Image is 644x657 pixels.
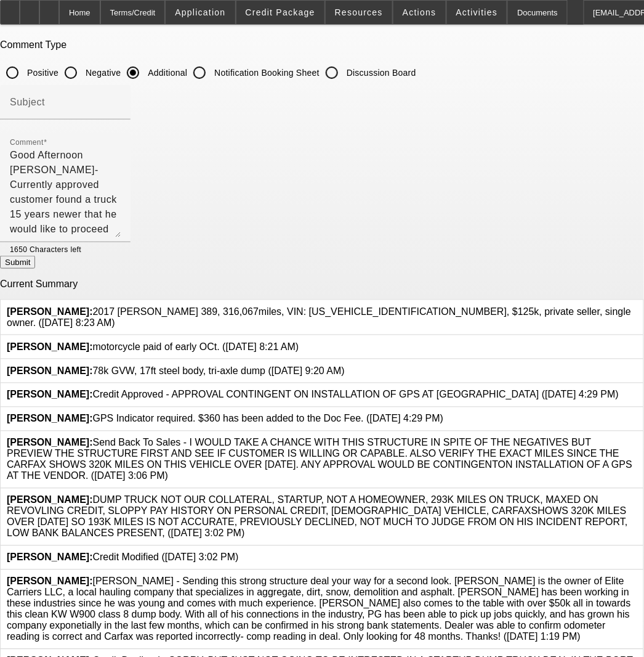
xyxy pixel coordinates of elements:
[393,1,446,24] button: Actions
[145,67,187,79] label: Additional
[7,414,93,424] b: [PERSON_NAME]:
[326,1,392,24] button: Resources
[7,365,93,376] b: [PERSON_NAME]:
[175,7,225,17] span: Application
[456,7,498,17] span: Activities
[7,390,619,400] span: Credit Approved - APPROVAL CONTINGENT ON INSTALLATION OF GPS AT [GEOGRAPHIC_DATA] ([DATE] 4:29 PM)
[236,1,324,24] button: Credit Package
[7,306,93,317] b: [PERSON_NAME]:
[166,1,235,24] button: Application
[7,552,93,563] b: [PERSON_NAME]:
[7,552,239,563] span: Credit Modified ([DATE] 3:02 PM)
[7,495,628,539] span: DUMP TRUCK NOT OUR COLLATERAL, STARTUP, NOT A HOMEOWNER, 293K MILES ON TRUCK, MAXED ON REVOVLING ...
[344,67,416,79] label: Discussion Board
[447,1,507,24] button: Activities
[335,7,383,17] span: Resources
[212,67,320,79] label: Notification Booking Sheet
[7,495,93,505] b: [PERSON_NAME]:
[7,438,93,448] b: [PERSON_NAME]:
[7,341,93,352] b: [PERSON_NAME]:
[7,438,632,481] span: Send Back To Sales - I WOULD TAKE A CHANCE WITH THIS STRUCTURE IN SPITE OF THE NEGATIVES BUT PREV...
[7,306,631,328] span: 2017 [PERSON_NAME] 389, 316,067miles, VIN: [US_VEHICLE_IDENTIFICATION_NUMBER], $125k, private sel...
[10,242,81,256] mat-hint: 1650 Characters left
[7,414,443,424] span: GPS Indicator required. $360 has been added to the Doc Fee. ([DATE] 4:29 PM)
[7,576,631,642] span: [PERSON_NAME] - Sending this strong structure deal your way for a second look. [PERSON_NAME] is t...
[7,341,299,352] span: motorcycle paid of early OCt. ([DATE] 8:21 AM)
[7,390,93,400] b: [PERSON_NAME]:
[10,139,44,147] mat-label: Comment
[7,365,345,376] span: 78k GVW, 17ft steel body, tri-axle dump ([DATE] 9:20 AM)
[25,67,58,79] label: Positive
[83,67,121,79] label: Negative
[246,7,315,17] span: Credit Package
[10,97,45,107] mat-label: Subject
[403,7,437,17] span: Actions
[7,576,93,587] b: [PERSON_NAME]:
